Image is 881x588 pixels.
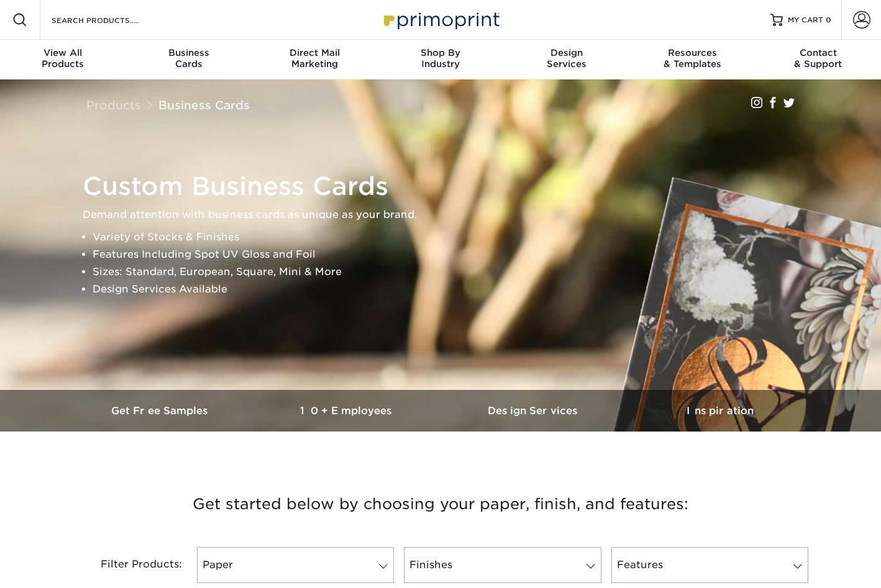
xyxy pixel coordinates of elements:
[627,390,813,432] a: Inspiration
[440,390,627,432] a: Design Services
[83,171,810,201] h1: Custom Business Cards
[68,547,192,583] div: Filter Products:
[252,40,378,79] a: Direct MailMarketing
[629,40,755,79] a: Resources& Templates
[755,40,881,79] a: Contact& Support
[254,390,440,432] a: 10+ Employees
[404,547,601,583] a: Finishes
[126,40,252,79] a: BusinessCards
[126,47,252,70] div: Cards
[440,405,627,417] h3: Design Services
[378,47,504,70] div: Industry
[68,390,254,432] a: Get Free Samples
[378,6,503,33] img: Primoprint
[629,47,755,58] span: Resources
[93,281,810,298] li: Design Services Available
[68,405,254,417] h3: Get Free Samples
[611,547,808,583] a: Features
[755,47,881,70] div: & Support
[158,98,250,112] a: Business Cards
[83,206,810,224] p: Demand attention with business cards as unique as your brand.
[629,47,755,70] div: & Templates
[254,405,440,417] h3: 10+ Employees
[93,263,810,281] li: Sizes: Standard, European, Square, Mini & More
[77,476,804,532] h3: Get started below by choosing your paper, finish, and features:
[93,228,810,246] li: Variety of Stocks & Finishes
[503,47,629,58] span: Design
[788,15,823,25] span: MY CART
[826,16,831,24] span: 0
[252,47,378,70] div: Marketing
[252,47,378,58] span: Direct Mail
[378,40,504,79] a: Shop ByIndustry
[126,47,252,58] span: Business
[755,47,881,58] span: Contact
[86,98,141,112] a: Products
[378,47,504,58] span: Shop By
[503,40,629,79] a: DesignServices
[197,547,394,583] a: Paper
[627,405,813,417] h3: Inspiration
[93,246,810,263] li: Features Including Spot UV Gloss and Foil
[503,47,629,70] div: Services
[50,12,171,27] input: SEARCH PRODUCTS.....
